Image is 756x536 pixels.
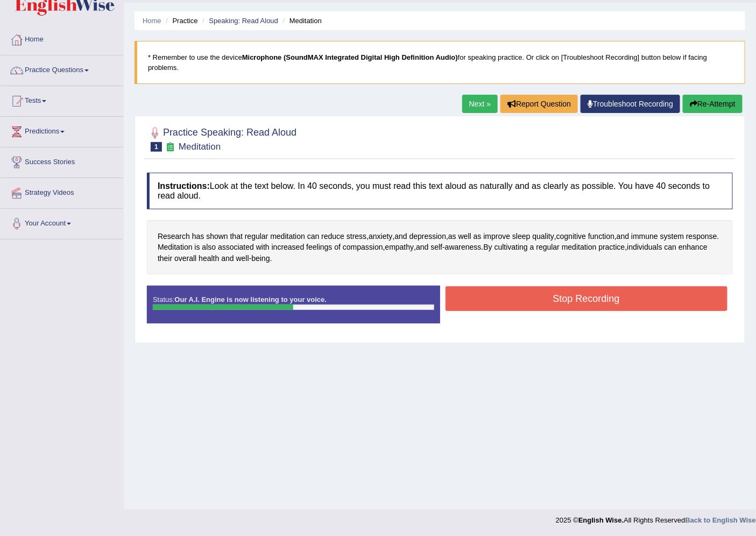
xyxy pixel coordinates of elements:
span: Click to see word definition [334,242,341,253]
span: Click to see word definition [192,231,204,242]
small: Exam occurring question [165,142,176,152]
span: Click to see word definition [202,242,216,253]
span: Click to see word definition [194,242,200,253]
h4: Look at the text below. In 40 seconds, you must read this text aloud as naturally and as clearly ... [147,173,733,209]
span: Click to see word definition [395,231,407,242]
span: Click to see word definition [530,242,534,253]
span: Click to see word definition [409,231,447,242]
span: Click to see word definition [306,242,332,253]
span: Click to see word definition [174,253,196,264]
span: Click to see word definition [631,231,658,242]
span: Click to see word definition [599,242,625,253]
span: Click to see word definition [221,253,234,264]
span: Click to see word definition [343,242,383,253]
span: Click to see word definition [588,231,614,242]
span: Click to see word definition [158,231,190,242]
a: Next » [462,95,498,113]
a: Back to English Wise [686,516,756,524]
span: Click to see word definition [627,242,662,253]
span: Click to see word definition [256,242,270,253]
span: Click to see word definition [512,231,530,242]
div: , , , , , . , , - . , - . [147,220,733,275]
strong: English Wise. [578,516,624,524]
span: Click to see word definition [272,242,305,253]
span: Click to see word definition [245,231,269,242]
span: Click to see word definition [369,231,392,242]
a: Your Account [1,209,123,236]
span: Click to see word definition [484,231,511,242]
span: 1 [151,142,162,152]
span: Click to see word definition [218,242,254,253]
span: Click to see word definition [270,231,305,242]
button: Re-Attempt [683,95,743,113]
strong: Our A.I. Engine is now listening to your voice. [174,295,327,304]
span: Click to see word definition [536,242,560,253]
div: 2025 © All Rights Reserved [556,510,756,525]
b: Microphone (SoundMAX Integrated Digital High Definition Audio) [242,53,458,61]
span: Click to see word definition [206,231,228,242]
a: Practice Questions [1,55,123,82]
a: Speaking: Read Aloud [209,17,278,25]
span: Click to see word definition [458,231,471,242]
span: Click to see word definition [448,231,456,242]
span: Click to see word definition [562,242,597,253]
a: Home [1,25,123,52]
b: Instructions: [158,181,210,191]
button: Report Question [500,95,578,113]
span: Click to see word definition [665,242,677,253]
li: Practice [163,16,197,26]
span: Click to see word definition [321,231,344,242]
span: Click to see word definition [474,231,482,242]
span: Click to see word definition [158,253,172,264]
span: Click to see word definition [484,242,492,253]
div: Status: [147,286,440,323]
small: Meditation [179,142,221,152]
span: Click to see word definition [347,231,366,242]
span: Click to see word definition [556,231,586,242]
blockquote: * Remember to use the device for speaking practice. Or click on [Troubleshoot Recording] button b... [135,41,745,84]
a: Strategy Videos [1,178,123,205]
a: Predictions [1,117,123,144]
span: Click to see word definition [230,231,243,242]
a: Home [143,17,161,25]
span: Click to see word definition [533,231,554,242]
span: Click to see word definition [617,231,629,242]
li: Meditation [280,16,322,26]
span: Click to see word definition [385,242,414,253]
span: Click to see word definition [430,242,442,253]
a: Success Stories [1,147,123,174]
a: Troubleshoot Recording [581,95,680,113]
h2: Practice Speaking: Read Aloud [147,125,296,152]
span: Click to see word definition [416,242,428,253]
span: Click to see word definition [660,231,684,242]
span: Click to see word definition [686,231,717,242]
span: Click to see word definition [158,242,193,253]
span: Click to see word definition [679,242,708,253]
span: Click to see word definition [236,253,249,264]
span: Click to see word definition [445,242,482,253]
span: Click to see word definition [307,231,320,242]
span: Click to see word definition [494,242,528,253]
span: Click to see word definition [251,253,270,264]
a: Tests [1,86,123,113]
span: Click to see word definition [199,253,219,264]
button: Stop Recording [446,286,728,311]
